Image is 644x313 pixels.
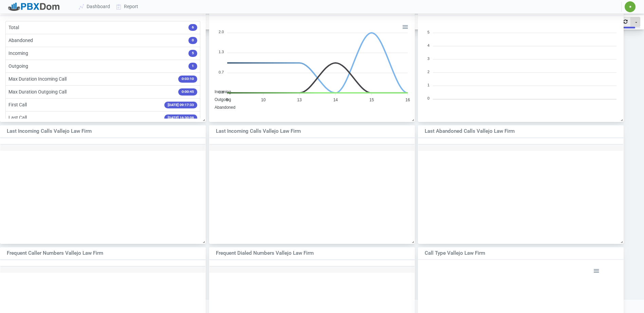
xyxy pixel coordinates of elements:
span: Abandoned [215,105,235,109]
tspan: 14 [333,98,338,102]
tspan: 1.3 [219,50,224,54]
tspan: 4 [427,43,429,47]
span: 6 [188,24,197,31]
tspan: 2 [427,69,429,74]
span: 5 [188,50,197,57]
button: ✷ [624,1,636,13]
li: Incoming [5,47,200,60]
span: 0 [188,37,197,44]
tspan: 0 [427,96,429,100]
tspan: 16 [405,98,410,102]
li: Outgoing [5,60,200,73]
a: Dashboard [76,0,113,13]
tspan: 1 [427,83,429,87]
li: Last Call [5,111,200,124]
span: Incoming [215,89,231,94]
tspan: 10 [261,98,266,102]
span: Outgoing [215,97,231,102]
div: Call Type Vallejo Law Firm [425,249,597,257]
span: ✷ [629,5,632,9]
a: Report [113,0,142,13]
span: 1 [188,63,197,70]
span: [DATE] 09:17:33 [164,102,197,109]
tspan: 13 [297,98,302,102]
div: Menu [593,267,599,273]
div: Menu [402,23,408,29]
tspan: 0.0 [219,90,224,94]
tspan: 2.0 [219,30,224,34]
li: First Call [5,98,200,111]
tspan: 9 [226,98,228,102]
div: Last Incoming Calls Vallejo Law Firm [216,127,389,135]
tspan: 15 [369,98,374,102]
span: 0:00:45 [178,88,197,96]
tspan: 5 [427,30,429,34]
div: Last Incoming Calls Vallejo Law Firm [7,127,180,135]
div: Frequent Caller Numbers Vallejo Law Firm [7,249,180,257]
div: Frequent Dialed Numbers Vallejo Law Firm [216,249,389,257]
span: 0:03:10 [178,76,197,83]
tspan: 0.7 [219,70,224,74]
span: [DATE] 16:30:08 [164,114,197,122]
tspan: 3 [427,56,429,60]
li: Max Duration Incoming Call [5,72,200,86]
div: Last Abandoned Calls Vallejo Law Firm [425,127,597,135]
li: Max Duration Outgoing Call [5,85,200,99]
li: Total [5,21,200,34]
li: Abandoned [5,34,200,47]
